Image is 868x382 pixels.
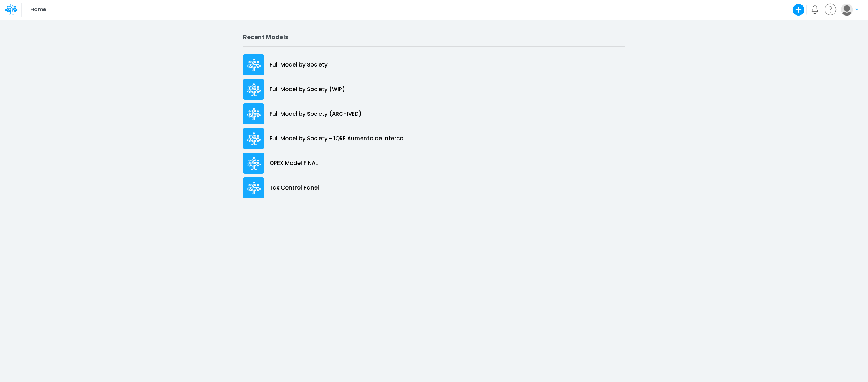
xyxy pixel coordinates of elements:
[243,175,625,200] a: Tax Control Panel
[243,34,625,41] h2: Recent Models
[243,151,625,175] a: OPEX Model FINAL
[243,102,625,126] a: Full Model by Society (ARCHIVED)
[243,126,625,151] a: Full Model by Society - 1QRF Aumento de Interco
[243,52,625,77] a: Full Model by Society
[30,6,46,14] p: Home
[269,184,319,192] p: Tax Control Panel
[269,61,328,69] p: Full Model by Society
[243,77,625,102] a: Full Model by Society (WIP)
[269,135,403,143] p: Full Model by Society - 1QRF Aumento de Interco
[269,159,318,167] p: OPEX Model FINAL
[810,5,819,14] a: Notifications
[269,85,345,94] p: Full Model by Society (WIP)
[269,110,362,118] p: Full Model by Society (ARCHIVED)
